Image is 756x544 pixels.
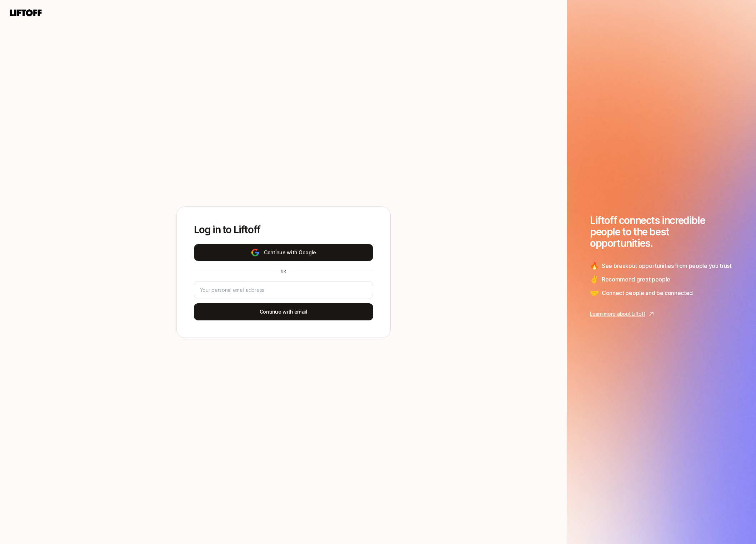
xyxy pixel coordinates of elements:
div: or [278,268,289,274]
span: 🤝 [590,288,599,298]
a: Learn more about Liftoff [590,310,733,318]
p: Learn more about Liftoff [590,310,645,318]
span: Recommend great people [602,275,670,284]
img: google-logo [251,248,260,257]
span: ✌️ [590,274,599,285]
button: Continue with email [194,303,373,320]
button: Continue with Google [194,244,373,261]
span: 🔥 [590,260,599,271]
span: See breakout opportunities from people you trust [602,261,732,270]
input: Your personal email address [200,286,367,294]
h1: Liftoff connects incredible people to the best opportunities. [590,215,733,249]
p: Log in to Liftoff [194,224,373,235]
span: Connect people and be connected [602,288,693,298]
